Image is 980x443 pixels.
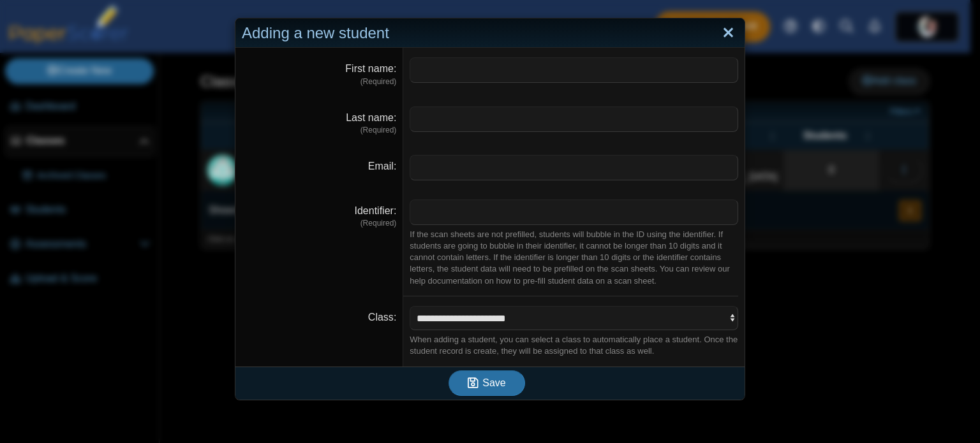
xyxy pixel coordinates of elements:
[242,218,396,229] dfn: (Required)
[718,22,738,44] a: Close
[449,370,525,396] button: Save
[368,312,396,323] label: Class
[235,18,745,48] div: Adding a new student
[410,229,738,287] div: If the scan sheets are not prefilled, students will bubble in the ID using the identifier. If stu...
[346,112,396,123] label: Last name
[242,125,396,136] dfn: (Required)
[482,377,505,388] span: Save
[355,205,397,216] label: Identifier
[345,63,396,74] label: First name
[242,76,396,87] dfn: (Required)
[410,334,738,357] div: When adding a student, you can select a class to automatically place a student. Once the student ...
[368,161,396,171] label: Email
